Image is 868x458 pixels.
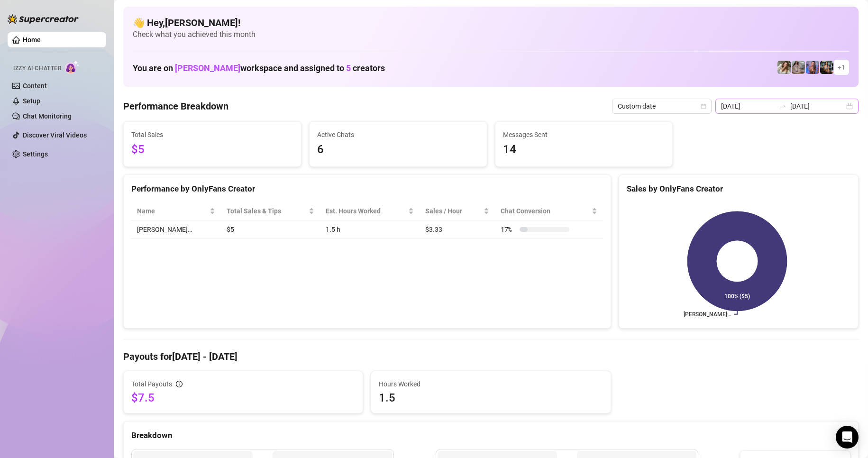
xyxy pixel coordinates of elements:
[13,64,61,73] span: Izzy AI Chatter
[133,29,849,40] span: Check what you achieved this month
[806,61,819,74] img: Ava
[131,379,172,389] span: Total Payouts
[227,206,307,216] span: Total Sales & Tips
[501,224,516,235] span: 17 %
[501,206,590,216] span: Chat Conversion
[792,61,805,74] img: Daisy
[618,99,706,113] span: Custom date
[23,112,72,120] a: Chat Monitoring
[131,429,850,442] div: Breakdown
[175,63,240,73] span: [PERSON_NAME]
[503,141,665,159] span: 14
[721,101,775,111] input: Start date
[379,390,603,405] span: 1.5
[137,206,208,216] span: Name
[317,141,479,159] span: 6
[131,141,293,159] span: $5
[379,379,603,389] span: Hours Worked
[23,82,47,90] a: Content
[790,101,844,111] input: End date
[131,390,355,405] span: $7.5
[131,183,603,195] div: Performance by OnlyFans Creator
[346,63,351,73] span: 5
[221,220,320,239] td: $5
[836,426,859,449] div: Open Intercom Messenger
[317,129,479,140] span: Active Chats
[627,183,850,195] div: Sales by OnlyFans Creator
[131,129,293,140] span: Total Sales
[320,220,420,239] td: 1.5 h
[23,150,48,158] a: Settings
[779,102,786,110] span: swap-right
[23,97,40,105] a: Setup
[8,14,79,24] img: logo-BBDzfeDw.svg
[701,103,706,109] span: calendar
[420,202,495,220] th: Sales / Hour
[176,381,183,387] span: info-circle
[133,63,385,73] h1: You are on workspace and assigned to creators
[65,60,80,74] img: AI Chatter
[495,202,603,220] th: Chat Conversion
[133,16,849,29] h4: 👋 Hey, [PERSON_NAME] !
[838,62,845,73] span: + 1
[779,102,786,110] span: to
[425,206,482,216] span: Sales / Hour
[23,131,87,139] a: Discover Viral Videos
[221,202,320,220] th: Total Sales & Tips
[123,350,859,363] h4: Payouts for [DATE] - [DATE]
[777,61,791,74] img: Paige
[684,311,731,318] text: [PERSON_NAME]…
[503,129,665,140] span: Messages Sent
[131,220,221,239] td: [PERSON_NAME]…
[131,202,221,220] th: Name
[23,36,41,44] a: Home
[820,61,833,74] img: Ava
[123,100,228,113] h4: Performance Breakdown
[326,206,406,216] div: Est. Hours Worked
[420,220,495,239] td: $3.33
